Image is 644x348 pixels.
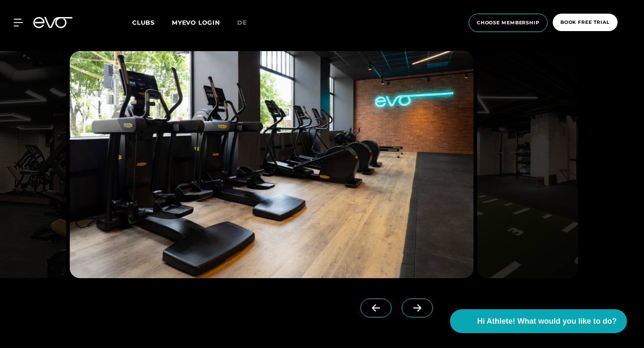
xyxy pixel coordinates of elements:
img: evofitness [477,51,578,278]
a: choose membership [466,14,550,32]
span: choose membership [477,19,540,26]
button: Hi Athlete! What would you like to do? [450,309,627,333]
a: Clubs [132,18,172,26]
img: evofitness [70,51,473,278]
span: book free trial [560,19,610,26]
a: book free trial [550,14,620,32]
a: de [237,18,257,28]
span: Clubs [132,19,155,26]
a: MYEVO LOGIN [172,19,220,26]
span: de [237,19,247,26]
span: Hi Athlete! What would you like to do? [477,316,617,327]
